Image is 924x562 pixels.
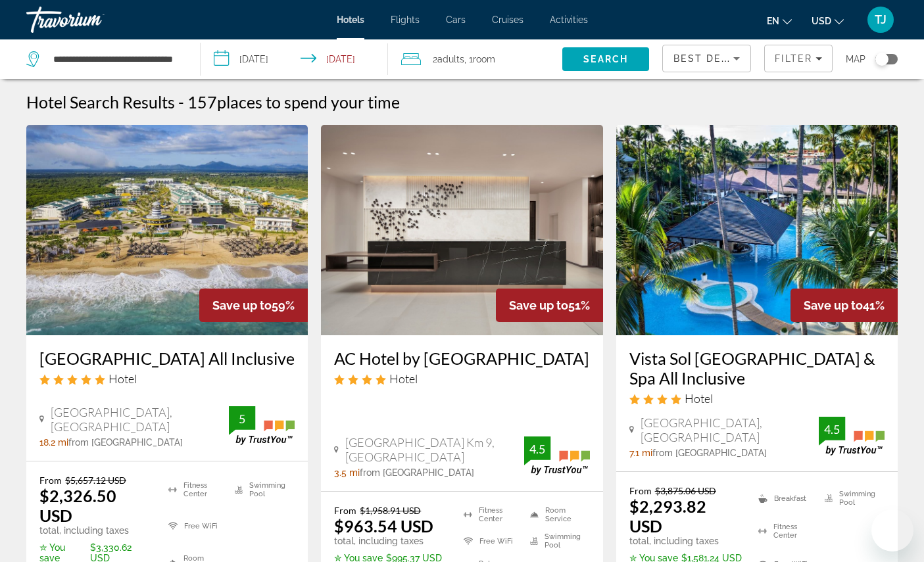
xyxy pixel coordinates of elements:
button: Search [562,47,649,71]
li: Swimming Pool [523,531,590,551]
h1: Hotel Search Results [26,92,175,112]
span: places to spend your time [217,92,400,112]
del: $3,875.06 USD [655,485,716,496]
button: Select check in and out date [201,39,388,79]
del: $5,657.12 USD [65,475,126,486]
span: 18.2 mi [39,437,68,448]
img: TrustYou guest rating badge [819,417,885,456]
span: Filter [775,53,812,64]
div: 4 star Hotel [629,391,885,406]
button: Travelers: 2 adults, 0 children [388,39,562,79]
span: Hotel [685,391,713,406]
div: 51% [496,289,603,322]
span: Best Deals [673,53,742,64]
span: from [GEOGRAPHIC_DATA] [360,467,474,478]
span: Room [473,54,495,64]
div: 4 star Hotel [334,371,589,386]
p: total, including taxes [39,525,152,536]
span: [GEOGRAPHIC_DATA], [GEOGRAPHIC_DATA] [51,405,229,434]
input: Search hotel destination [52,49,180,69]
ins: $963.54 USD [334,516,433,536]
a: AC Hotel by [GEOGRAPHIC_DATA] [334,348,589,368]
a: Activities [550,14,588,25]
li: Breakfast [752,485,818,511]
button: Toggle map [865,53,898,65]
a: Flights [391,14,420,25]
span: - [178,92,184,112]
a: Cruises [492,14,523,25]
span: From [629,485,652,496]
span: Search [583,54,628,64]
li: Fitness Center [162,475,228,505]
ins: $2,326.50 USD [39,486,116,525]
img: Ocean El Faro Resort All Inclusive [26,125,308,335]
del: $1,958.91 USD [360,505,421,516]
a: Vista Sol [GEOGRAPHIC_DATA] & Spa All Inclusive [629,348,885,388]
span: 7.1 mi [629,448,652,458]
div: 4.5 [819,421,845,437]
span: 3.5 mi [334,467,360,478]
span: from [GEOGRAPHIC_DATA] [652,448,767,458]
span: Save up to [509,298,568,312]
a: Cars [446,14,466,25]
span: 2 [433,50,464,68]
p: total, including taxes [334,536,447,546]
div: 41% [790,289,898,322]
a: [GEOGRAPHIC_DATA] All Inclusive [39,348,295,368]
span: [GEOGRAPHIC_DATA] Km 9, [GEOGRAPHIC_DATA] [345,435,524,464]
mat-select: Sort by [673,51,740,66]
span: Save up to [212,298,272,312]
li: Free WiFi [457,531,523,551]
li: Fitness Center [752,518,818,544]
div: 5 star Hotel [39,371,295,386]
li: Fitness Center [457,505,523,525]
span: en [767,16,779,26]
img: AC Hotel by Marriott Punta Cana [321,125,602,335]
img: Vista Sol Punta Cana Beach Resort & Spa All Inclusive [616,125,898,335]
ins: $2,293.82 USD [629,496,706,536]
li: Room Service [523,505,590,525]
img: TrustYou guest rating badge [229,406,295,445]
span: Hotel [109,371,137,386]
span: Hotel [389,371,418,386]
button: Change currency [812,11,844,30]
div: 4.5 [524,441,550,457]
iframe: Button to launch messaging window [871,509,913,551]
a: Hotels [337,14,364,25]
span: From [334,505,356,516]
img: TrustYou guest rating badge [524,436,590,475]
button: Filters [764,45,833,72]
h2: 157 [187,92,400,112]
div: 59% [199,289,308,322]
span: Map [846,50,865,68]
p: total, including taxes [629,536,742,546]
div: 5 [229,411,255,427]
span: TJ [875,13,887,26]
a: Travorium [26,3,158,37]
span: From [39,475,62,486]
button: Change language [767,11,792,30]
button: User Menu [863,6,898,34]
span: , 1 [464,50,495,68]
span: USD [812,16,831,26]
li: Swimming Pool [228,475,295,505]
span: Save up to [804,298,863,312]
li: Swimming Pool [818,485,885,511]
span: from [GEOGRAPHIC_DATA] [68,437,183,448]
span: Adults [437,54,464,64]
li: Free WiFi [162,511,228,542]
span: [GEOGRAPHIC_DATA], [GEOGRAPHIC_DATA] [641,415,819,444]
